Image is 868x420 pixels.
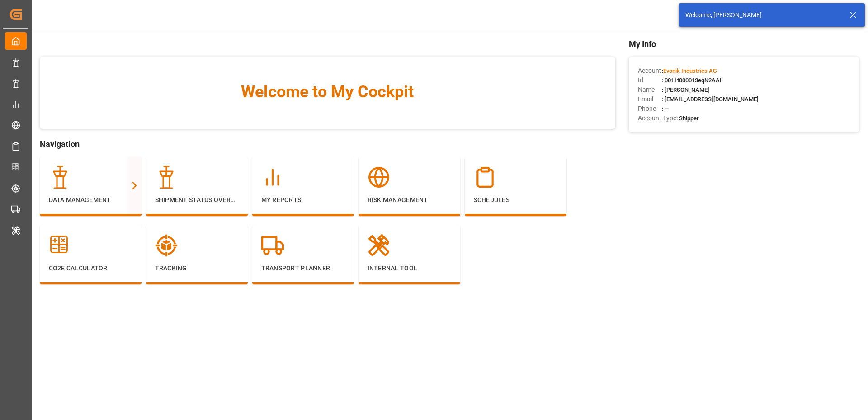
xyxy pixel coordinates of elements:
span: My Info [629,38,859,50]
p: Internal Tool [368,264,451,273]
span: Phone [638,104,662,113]
p: Tracking [155,264,239,273]
p: Schedules [474,195,557,205]
p: Risk Management [368,195,451,205]
p: My Reports [261,195,345,205]
div: Welcome, [PERSON_NAME] [685,10,841,20]
span: : [PERSON_NAME] [662,86,709,93]
span: : 0011t000013eqN2AAI [662,77,722,84]
span: Welcome to My Cockpit [58,80,597,104]
span: Email [638,94,662,104]
span: Navigation [40,138,615,150]
span: Account Type [638,113,676,123]
span: : Shipper [676,115,699,122]
span: : [662,67,717,74]
p: Data Management [49,195,132,205]
p: CO2e Calculator [49,264,132,273]
span: : — [662,105,669,112]
span: Id [638,76,662,85]
p: Shipment Status Overview [155,195,239,205]
span: Name [638,85,662,94]
span: : [EMAIL_ADDRESS][DOMAIN_NAME] [662,96,759,103]
p: Transport Planner [261,264,345,273]
span: Evonik Industries AG [663,67,717,74]
span: Account [638,66,662,76]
